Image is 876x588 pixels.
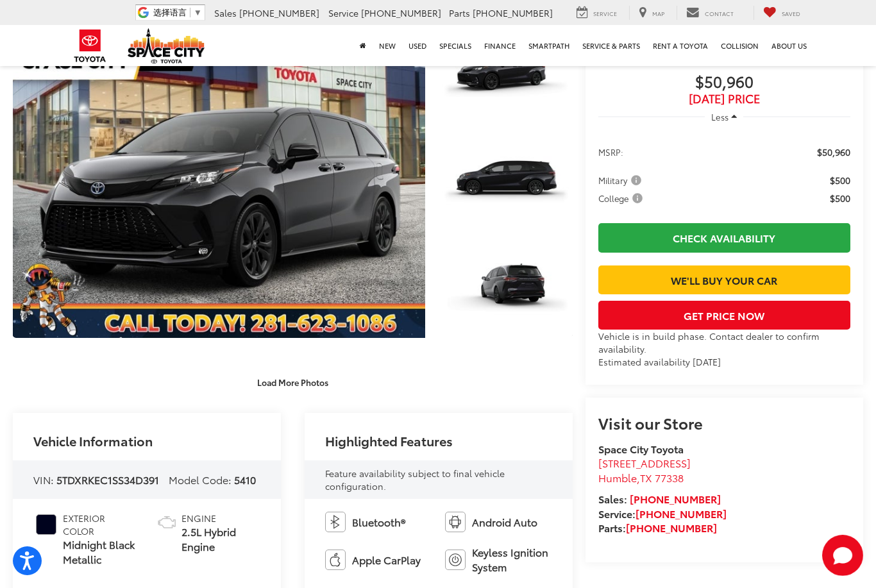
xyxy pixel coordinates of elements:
a: Expand Photo 1 [439,24,573,124]
span: Less [711,111,729,122]
a: We'll Buy Your Car [598,265,850,294]
span: College [598,192,645,205]
h2: Vehicle Information [33,433,153,448]
a: Home [353,25,373,66]
a: [STREET_ADDRESS] Humble,TX 77338 [598,455,691,485]
span: Apple CarPlay [352,553,421,567]
a: Expand Photo 2 [439,131,573,231]
span: [DATE] Price [598,92,850,105]
span: $500 [830,174,850,187]
span: Military [598,174,644,187]
a: My Saved Vehicles [754,6,810,20]
span: VIN: [33,472,54,487]
span: ▼ [194,8,202,17]
img: Apple CarPlay [325,550,346,570]
span: Service [593,9,617,17]
span: Midnight Black Metallic [63,537,137,567]
div: Vehicle is in build phase. Contact dealer to confirm availability. Estimated availability [DATE] [598,330,850,368]
a: Service [567,6,627,20]
a: SmartPath [522,25,576,66]
span: Service [328,6,358,19]
span: Sales: [598,491,627,506]
span: ​ [190,8,190,17]
button: College [598,192,647,205]
button: Less [705,105,743,128]
span: Saved [782,9,800,17]
a: Expand Photo 3 [439,239,573,339]
a: Finance [478,25,522,66]
span: Exterior Color [63,512,137,537]
button: Military [598,174,646,187]
a: About Us [765,25,813,66]
span: 5410 [234,472,256,487]
span: Engine [181,512,260,525]
a: Specials [433,25,478,66]
span: $50,960 [817,146,850,158]
a: Contact [677,6,743,20]
span: TX [640,470,652,485]
span: 选择语言 [153,8,187,17]
button: Get Price Now [598,301,850,330]
span: Parts [449,6,470,19]
img: 2025 Toyota Sienna XSE [9,24,430,339]
span: Map [652,9,664,17]
span: MSRP: [598,146,623,158]
span: Model Code: [169,472,232,487]
a: [PHONE_NUMBER] [626,520,717,535]
img: Space City Toyota [128,28,205,63]
img: 2025 Toyota Sienna XSE [438,131,574,232]
span: Android Auto [472,515,537,530]
span: [STREET_ADDRESS] [598,455,691,470]
span: [PHONE_NUMBER] [239,6,319,19]
strong: Parts: [598,520,717,535]
span: #00031E [36,514,56,535]
a: New [373,25,402,66]
h2: Highlighted Features [325,433,453,448]
img: 2025 Toyota Sienna XSE [438,237,574,339]
a: Check Availability [598,223,850,252]
span: [PHONE_NUMBER] [361,6,441,19]
span: $500 [830,192,850,205]
button: Load More Photos [248,371,337,393]
a: Service & Parts [576,25,646,66]
img: Android Auto [445,512,466,532]
span: Feature availability subject to final vehicle configuration. [325,467,505,492]
span: Sales [214,6,237,19]
strong: Space City Toyota [598,441,684,456]
img: 2025 Toyota Sienna XSE [438,24,574,125]
button: Toggle Chat Window [822,535,863,576]
a: [PHONE_NUMBER] [636,506,727,521]
img: Keyless Ignition System [445,550,466,570]
span: 77338 [655,470,684,485]
span: 2.5L Hybrid Engine [181,525,260,554]
span: Contact [705,9,734,17]
span: 5TDXRKEC1SS34D391 [56,472,159,487]
a: 选择语言​ [153,8,202,17]
span: Keyless Ignition System [472,545,552,575]
a: Map [629,6,674,20]
span: Humble [598,470,637,485]
h2: Visit our Store [598,414,850,431]
a: Collision [714,25,765,66]
img: Bluetooth® [325,512,346,532]
span: [PHONE_NUMBER] [473,6,553,19]
a: Expand Photo 0 [13,24,425,338]
span: $50,960 [598,73,850,92]
strong: Service: [598,506,727,521]
span: , [598,470,684,485]
img: Toyota [66,25,114,67]
span: Bluetooth® [352,515,405,530]
a: Used [402,25,433,66]
svg: Start Chat [822,535,863,576]
a: [PHONE_NUMBER] [630,491,721,506]
a: Rent a Toyota [646,25,714,66]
